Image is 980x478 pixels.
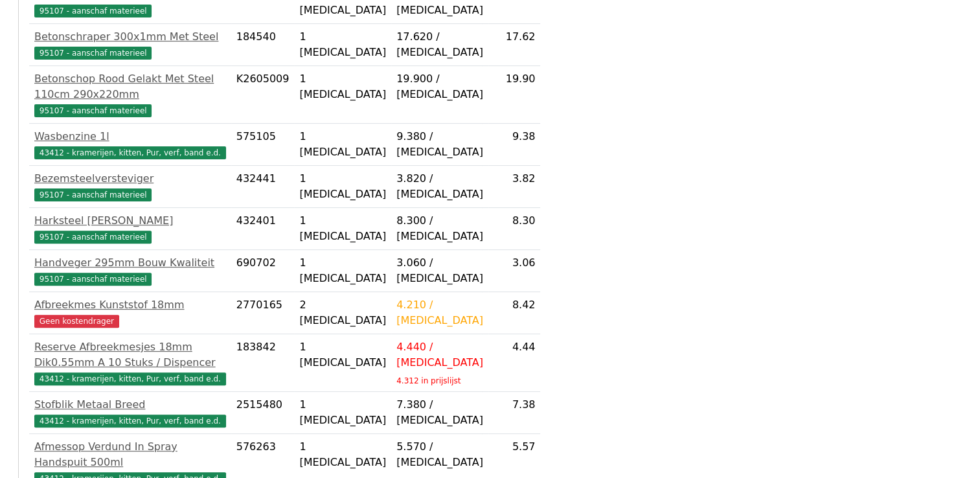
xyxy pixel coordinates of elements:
[299,171,386,202] div: 1 [MEDICAL_DATA]
[34,339,226,370] div: Reserve Afbreekmesjes 18mm Dik0.55mm A 10 Stuks / Dispencer
[299,29,386,60] div: 1 [MEDICAL_DATA]
[488,334,541,392] td: 4.44
[488,208,541,250] td: 8.30
[34,146,226,159] span: 43412 - kramerijen, kitten, Pur, verf, band e.d.
[34,71,226,118] a: Betonschop Rood Gelakt Met Steel 110cm 290x220mm95107 - aanschaf materieel
[34,171,226,202] a: Bezemsteelversteviger95107 - aanschaf materieel
[231,24,295,66] td: 184540
[488,66,541,124] td: 19.90
[34,439,226,470] div: Afmessop Verdund In Spray Handspuit 500ml
[34,231,152,244] span: 95107 - aanschaf materieel
[299,397,386,428] div: 1 [MEDICAL_DATA]
[34,339,226,386] a: Reserve Afbreekmesjes 18mm Dik0.55mm A 10 Stuks / Dispencer43412 - kramerijen, kitten, Pur, verf,...
[396,129,483,160] div: 9.380 / [MEDICAL_DATA]
[231,250,295,292] td: 690702
[34,213,226,244] a: Harksteel [PERSON_NAME]95107 - aanschaf materieel
[34,255,226,286] a: Handveger 295mm Bouw Kwaliteit95107 - aanschaf materieel
[488,24,541,66] td: 17.62
[299,439,386,470] div: 1 [MEDICAL_DATA]
[396,339,483,370] div: 4.440 / [MEDICAL_DATA]
[299,129,386,160] div: 1 [MEDICAL_DATA]
[34,297,226,328] a: Afbreekmes Kunststof 18mmGeen kostendrager
[34,255,226,271] div: Handveger 295mm Bouw Kwaliteit
[34,5,152,17] span: 95107 - aanschaf materieel
[34,397,226,428] a: Stofblik Metaal Breed43412 - kramerijen, kitten, Pur, verf, band e.d.
[34,213,226,229] div: Harksteel [PERSON_NAME]
[231,208,295,250] td: 432401
[34,171,226,187] div: Bezemsteelversteviger
[34,297,226,313] div: Afbreekmes Kunststof 18mm
[231,166,295,208] td: 432441
[396,297,483,328] div: 4.210 / [MEDICAL_DATA]
[34,273,152,286] span: 95107 - aanschaf materieel
[396,213,483,244] div: 8.300 / [MEDICAL_DATA]
[34,104,152,117] span: 95107 - aanschaf materieel
[34,315,119,328] span: Geen kostendrager
[299,255,386,286] div: 1 [MEDICAL_DATA]
[231,392,295,434] td: 2515480
[231,66,295,124] td: K2605009
[34,397,226,413] div: Stofblik Metaal Breed
[34,29,226,60] a: Betonschraper 300x1mm Met Steel95107 - aanschaf materieel
[488,292,541,334] td: 8.42
[34,188,152,201] span: 95107 - aanschaf materieel
[396,376,461,385] sub: 4.312 in prijslijst
[488,166,541,208] td: 3.82
[34,71,226,102] div: Betonschop Rood Gelakt Met Steel 110cm 290x220mm
[299,339,386,370] div: 1 [MEDICAL_DATA]
[231,124,295,166] td: 575105
[396,29,483,60] div: 17.620 / [MEDICAL_DATA]
[34,415,226,427] span: 43412 - kramerijen, kitten, Pur, verf, band e.d.
[299,71,386,102] div: 1 [MEDICAL_DATA]
[488,124,541,166] td: 9.38
[231,292,295,334] td: 2770165
[396,397,483,428] div: 7.380 / [MEDICAL_DATA]
[488,250,541,292] td: 3.06
[34,47,152,60] span: 95107 - aanschaf materieel
[488,392,541,434] td: 7.38
[299,213,386,244] div: 1 [MEDICAL_DATA]
[231,334,295,392] td: 183842
[396,171,483,202] div: 3.820 / [MEDICAL_DATA]
[34,372,226,385] span: 43412 - kramerijen, kitten, Pur, verf, band e.d.
[299,297,386,328] div: 2 [MEDICAL_DATA]
[396,255,483,286] div: 3.060 / [MEDICAL_DATA]
[396,71,483,102] div: 19.900 / [MEDICAL_DATA]
[34,129,226,144] div: Wasbenzine 1l
[34,29,226,45] div: Betonschraper 300x1mm Met Steel
[34,129,226,160] a: Wasbenzine 1l43412 - kramerijen, kitten, Pur, verf, band e.d.
[396,439,483,470] div: 5.570 / [MEDICAL_DATA]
